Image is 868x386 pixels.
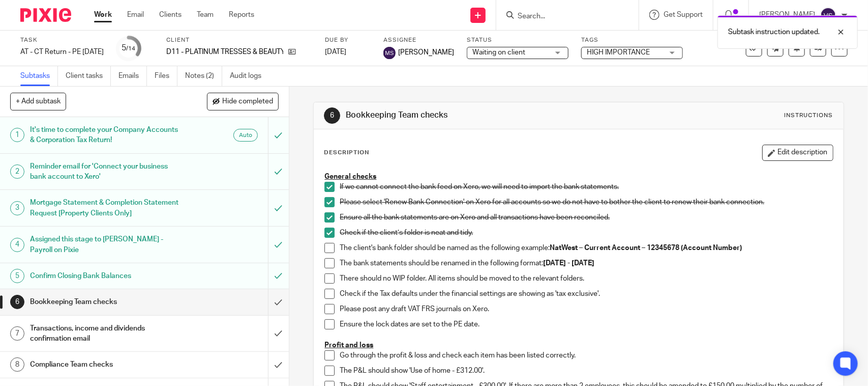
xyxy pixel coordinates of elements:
label: Assignee [383,36,454,44]
p: If we cannot connect the bank feed on Xero, we will need to import the bank statements. [340,182,832,192]
a: Subtasks [20,66,58,86]
a: Audit logs [230,66,269,86]
img: Pixie [20,8,71,22]
a: Client tasks [66,66,111,86]
a: Notes (2) [185,66,222,86]
div: 5 [122,42,136,54]
a: Team [197,10,214,20]
p: Ensure all the bank statements are on Xero and all transactions have been reconciled. [340,212,832,223]
span: [DATE] [325,48,346,56]
div: AT - CT Return - PE 31-07-2025 [20,47,104,57]
p: Ensure the lock dates are set to the PE date. [340,319,832,329]
u: Profit and loss [324,342,373,349]
img: svg%3E [383,47,396,59]
div: 8 [10,357,24,372]
span: Waiting on client [472,49,525,56]
div: 2 [10,164,24,179]
label: Task [20,36,104,44]
button: + Add subtask [10,93,66,110]
a: Files [155,66,177,86]
p: Subtask instruction updated. [728,27,820,37]
a: Reports [229,10,254,20]
p: D11 - PLATINUM TRESSES & BEAUTY LTD [166,47,283,57]
strong: NatWest – Current Account – 12345678 (Account Number) [550,244,742,252]
p: Check if the client’s folder is neat and tidy. [340,228,832,238]
p: Please post any draft VAT FRS journals on Xero. [340,304,832,314]
div: 7 [10,326,24,341]
a: Emails [118,66,147,86]
span: [PERSON_NAME] [398,47,454,58]
p: Check if the Tax defaults under the financial settings are showing as 'tax exclusive'. [340,289,832,299]
p: Please select 'Renew Bank Connection' on Xero for all accounts so we do not have to bother the cl... [340,197,832,207]
a: Work [94,10,112,20]
div: 1 [10,128,24,142]
a: Clients [159,10,182,20]
div: AT - CT Return - PE [DATE] [20,47,104,57]
p: The P&L should show 'Use of home - £312.00'. [340,366,832,376]
p: The client's bank folder should be named as the following example: [340,243,832,253]
span: Hide completed [222,98,273,106]
div: 4 [10,238,24,252]
div: 6 [10,295,24,309]
strong: [DATE] - [DATE] [543,260,594,267]
div: 5 [10,269,24,283]
button: Edit description [762,145,833,161]
div: Instructions [785,112,833,120]
p: The bank statements should be renamed in the following format: [340,258,832,268]
p: There should no WIP folder. All items should be moved to the relevant folders. [340,273,832,284]
button: Hide completed [207,93,279,110]
label: Client [166,36,312,44]
h1: Confirm Closing Bank Balances [30,268,182,284]
h1: It's time to complete your Company Accounts & Corporation Tax Return! [30,122,182,148]
span: HIGH IMPORTANCE [587,49,650,56]
h1: Bookkeeping Team checks [346,110,601,121]
p: Description [324,149,369,157]
u: General checks [324,173,376,180]
h1: Transactions, income and dividends confirmation email [30,321,182,347]
div: Auto [233,129,258,142]
h1: Assigned this stage to [PERSON_NAME] - Payroll on Pixie [30,232,182,258]
div: 3 [10,201,24,215]
label: Due by [325,36,371,44]
a: Email [127,10,144,20]
h1: Compliance Team checks [30,357,182,372]
h1: Mortgage Statement & Completion Statement Request [Property Clients Only] [30,195,182,221]
h1: Reminder email for 'Connect your business bank account to Xero' [30,159,182,185]
small: /14 [127,46,136,51]
h1: Bookkeeping Team checks [30,294,182,310]
div: 6 [324,107,340,124]
p: Go through the profit & loss and check each item has been listed correctly. [340,350,832,361]
img: svg%3E [820,7,836,23]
